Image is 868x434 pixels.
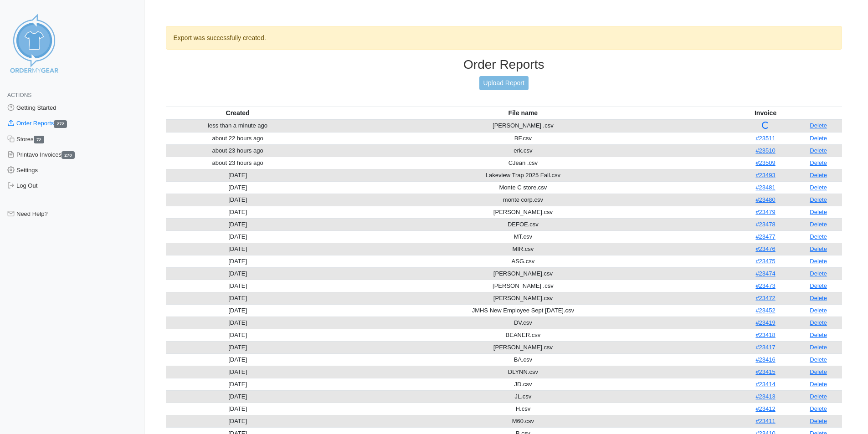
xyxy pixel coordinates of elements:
a: #23452 [755,307,775,314]
a: Delete [810,122,827,129]
a: Delete [810,405,827,412]
span: Actions [7,92,31,98]
a: #23479 [755,209,775,215]
td: [DATE] [166,243,310,255]
td: [PERSON_NAME] .csv [310,280,736,292]
td: Lakeview Trap 2025 Fall.csv [310,169,736,181]
a: Upload Report [479,76,529,90]
td: less than a minute ago [166,119,310,133]
a: #23411 [755,418,775,424]
a: #23417 [755,344,775,351]
td: about 22 hours ago [166,132,310,144]
td: [DATE] [166,353,310,366]
td: ASG.csv [310,255,736,267]
a: Delete [810,295,827,301]
td: [DATE] [166,390,310,403]
a: #23493 [755,172,775,179]
a: #23509 [755,159,775,166]
a: #23478 [755,221,775,228]
td: [DATE] [166,230,310,243]
td: [PERSON_NAME].csv [310,206,736,218]
span: 72 [34,136,45,143]
td: JD.csv [310,378,736,390]
a: #23413 [755,393,775,400]
td: [DATE] [166,267,310,280]
a: Delete [810,319,827,326]
td: monte corp.csv [310,194,736,206]
a: Delete [810,332,827,338]
td: [DATE] [166,169,310,181]
td: about 23 hours ago [166,144,310,157]
td: [DATE] [166,366,310,378]
a: Delete [810,356,827,363]
td: BA.csv [310,353,736,366]
span: 270 [62,151,75,159]
td: [PERSON_NAME].csv [310,292,736,304]
a: #23418 [755,332,775,338]
td: DV.csv [310,317,736,329]
td: MIR.csv [310,243,736,255]
a: #23419 [755,319,775,326]
td: BF.csv [310,132,736,144]
th: Invoice [736,107,795,119]
a: Delete [810,393,827,400]
span: 272 [54,120,67,128]
a: #23474 [755,270,775,277]
a: #23416 [755,356,775,363]
a: Delete [810,233,827,240]
a: #23511 [755,135,775,142]
a: Delete [810,221,827,228]
a: Delete [810,258,827,265]
td: DLYNN.csv [310,366,736,378]
a: Delete [810,172,827,179]
a: #23481 [755,184,775,191]
a: #23472 [755,295,775,301]
td: [PERSON_NAME].csv [310,341,736,353]
td: [DATE] [166,415,310,427]
td: [DATE] [166,292,310,304]
td: JL.csv [310,390,736,403]
a: Delete [810,147,827,154]
h3: Order Reports [166,57,842,72]
a: Delete [810,307,827,314]
a: #23412 [755,405,775,412]
a: Delete [810,245,827,252]
td: CJean .csv [310,157,736,169]
td: Monte C store.csv [310,181,736,194]
div: Export was successfully created. [166,26,842,50]
a: Delete [810,159,827,166]
td: [DATE] [166,218,310,230]
td: about 23 hours ago [166,157,310,169]
td: erk.csv [310,144,736,157]
th: File name [310,107,736,119]
a: #23414 [755,381,775,388]
td: [DATE] [166,317,310,329]
td: [PERSON_NAME].csv [310,267,736,280]
a: Delete [810,184,827,191]
td: MT.csv [310,230,736,243]
td: [PERSON_NAME] .csv [310,119,736,133]
td: [DATE] [166,181,310,194]
a: Delete [810,270,827,277]
a: Delete [810,282,827,289]
a: Delete [810,135,827,142]
td: BEANER.csv [310,329,736,341]
td: [DATE] [166,341,310,353]
a: #23477 [755,233,775,240]
th: Created [166,107,310,119]
td: [DATE] [166,280,310,292]
td: JMHS New Employee Sept [DATE].csv [310,304,736,317]
a: #23510 [755,147,775,154]
a: #23476 [755,245,775,252]
td: [DATE] [166,403,310,415]
td: H.csv [310,403,736,415]
a: Delete [810,368,827,375]
a: Delete [810,418,827,424]
a: #23475 [755,258,775,265]
td: [DATE] [166,378,310,390]
td: [DATE] [166,194,310,206]
a: #23473 [755,282,775,289]
a: Delete [810,344,827,351]
a: #23415 [755,368,775,375]
td: M60.csv [310,415,736,427]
